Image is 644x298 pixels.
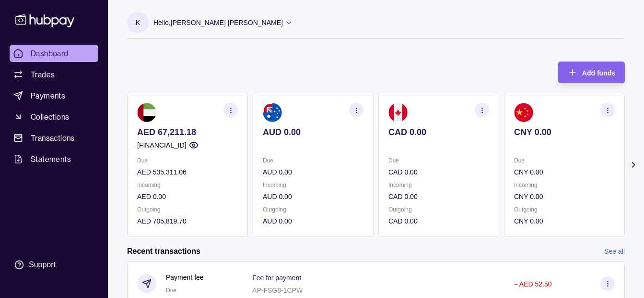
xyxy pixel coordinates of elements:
[514,191,615,202] p: CNY 0.00
[137,204,238,215] p: Outgoing
[31,69,55,80] span: Trades
[166,272,204,283] p: Payment fee
[10,255,98,275] a: Support
[388,103,408,122] img: ca
[263,204,363,215] p: Outgoing
[127,246,200,257] h2: Recent transactions
[514,180,615,190] p: Incoming
[10,129,98,147] a: Transactions
[136,17,140,28] p: K
[388,127,489,137] p: CAD 0.00
[604,246,625,257] a: See all
[263,155,363,166] p: Due
[388,204,489,215] p: Outgoing
[514,280,552,288] p: − AED 52.50
[153,17,283,28] p: Hello, [PERSON_NAME] [PERSON_NAME]
[263,127,363,137] p: AUD 0.00
[137,155,238,166] p: Due
[137,127,238,137] p: AED 67,211.18
[514,167,615,177] p: CNY 0.00
[558,62,625,83] button: Add funds
[31,132,75,144] span: Transactions
[137,180,238,190] p: Incoming
[137,167,238,177] p: AED 535,311.06
[31,48,69,59] span: Dashboard
[252,286,303,294] p: AP-FSG8-1CPW
[263,103,282,122] img: au
[29,260,56,270] div: Support
[582,69,615,77] span: Add funds
[10,66,98,83] a: Trades
[388,216,489,226] p: CAD 0.00
[388,191,489,202] p: CAD 0.00
[166,287,176,294] span: Due
[252,274,301,282] p: Fee for payment
[10,108,98,125] a: Collections
[31,90,65,101] span: Payments
[514,204,615,215] p: Outgoing
[514,155,615,166] p: Due
[10,150,98,168] a: Statements
[514,127,615,137] p: CNY 0.00
[263,180,363,190] p: Incoming
[388,155,489,166] p: Due
[10,45,98,62] a: Dashboard
[388,180,489,190] p: Incoming
[388,167,489,177] p: CAD 0.00
[514,103,533,122] img: cn
[137,216,238,226] p: AED 705,819.70
[263,167,363,177] p: AUD 0.00
[137,191,238,202] p: AED 0.00
[137,140,187,150] p: [FINANCIAL_ID]
[10,87,98,104] a: Payments
[31,153,71,165] span: Statements
[263,191,363,202] p: AUD 0.00
[263,216,363,226] p: AUD 0.00
[514,216,615,226] p: CNY 0.00
[137,103,156,122] img: ae
[31,111,69,123] span: Collections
